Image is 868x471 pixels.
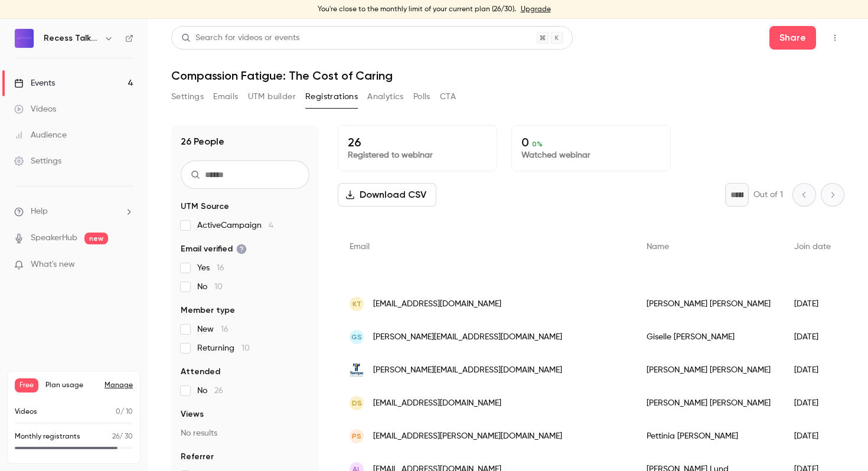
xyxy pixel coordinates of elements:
[352,431,361,441] span: PS
[116,408,120,416] span: 0
[373,298,501,310] span: [EMAIL_ADDRESS][DOMAIN_NAME]
[769,26,816,50] button: Share
[373,331,562,344] span: [PERSON_NAME][EMAIL_ADDRESS][DOMAIN_NAME]
[14,205,133,218] li: help-dropdown-opener
[15,29,34,48] img: Recess Talks For Those Who Care
[15,431,80,442] p: Monthly registrants
[373,430,562,443] span: [EMAIL_ADDRESS][PERSON_NAME][DOMAIN_NAME]
[242,344,250,352] span: 10
[181,201,229,212] span: UTM Source
[197,385,223,397] span: No
[521,135,661,149] p: 0
[352,398,362,408] span: DS
[197,342,250,354] span: Returning
[248,87,296,106] button: UTM builder
[532,140,543,148] span: 0 %
[31,232,77,244] a: SpeakerHub
[782,354,843,387] div: [DATE]
[214,283,223,291] span: 10
[635,287,782,320] div: [PERSON_NAME] [PERSON_NAME]
[269,221,273,230] span: 4
[197,281,223,293] span: No
[181,451,214,463] span: Referrer
[635,320,782,354] div: Giselle [PERSON_NAME]
[14,129,67,141] div: Audience
[782,420,843,453] div: [DATE]
[413,87,430,106] button: Polls
[116,407,133,417] p: / 10
[647,243,669,251] span: Name
[305,87,358,106] button: Registrations
[521,149,661,161] p: Watched webinar
[181,305,235,316] span: Member type
[181,408,204,420] span: Views
[782,320,843,354] div: [DATE]
[31,205,48,218] span: Help
[181,366,220,378] span: Attended
[635,387,782,420] div: [PERSON_NAME] [PERSON_NAME]
[373,397,501,410] span: [EMAIL_ADDRESS][DOMAIN_NAME]
[782,287,843,320] div: [DATE]
[84,233,108,244] span: new
[181,32,299,44] div: Search for videos or events
[105,381,133,390] a: Manage
[31,259,75,271] span: What's new
[112,433,119,440] span: 26
[350,243,370,251] span: Email
[181,427,309,439] p: No results
[221,325,229,333] span: 16
[197,323,229,335] span: New
[197,220,273,231] span: ActiveCampaign
[171,87,204,106] button: Settings
[521,5,551,14] a: Upgrade
[348,149,487,161] p: Registered to webinar
[171,68,844,83] h1: Compassion Fatigue: The Cost of Caring
[338,183,436,207] button: Download CSV
[353,299,361,309] span: KT
[217,264,224,272] span: 16
[213,87,238,106] button: Emails
[367,87,404,106] button: Analytics
[753,189,783,201] p: Out of 1
[348,135,487,149] p: 26
[181,135,224,149] h1: 26 People
[794,243,831,251] span: Join date
[14,155,61,167] div: Settings
[45,381,97,390] span: Plan usage
[635,354,782,387] div: [PERSON_NAME] [PERSON_NAME]
[351,332,362,342] span: GS
[44,32,99,44] h6: Recess Talks For Those Who Care
[373,364,562,377] span: [PERSON_NAME][EMAIL_ADDRESS][DOMAIN_NAME]
[214,387,223,395] span: 26
[440,87,456,106] button: CTA
[181,243,247,255] span: Email verified
[14,77,55,89] div: Events
[635,420,782,453] div: Pettinia [PERSON_NAME]
[14,103,56,115] div: Videos
[112,431,133,442] p: / 30
[15,407,37,417] p: Videos
[350,363,364,377] img: tempe.gov
[197,262,224,274] span: Yes
[15,378,38,392] span: Free
[782,387,843,420] div: [DATE]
